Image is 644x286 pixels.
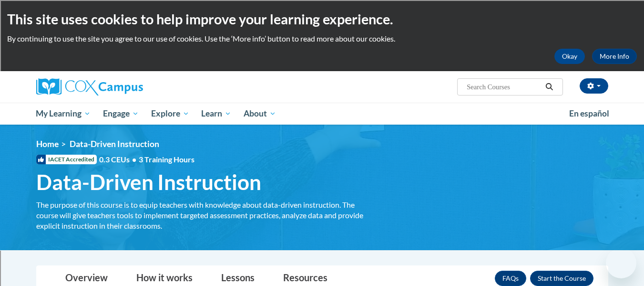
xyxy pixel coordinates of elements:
[103,108,139,119] span: Engage
[151,108,189,119] span: Explore
[563,104,615,124] a: En español
[466,81,542,93] input: Search Courses
[36,78,217,95] a: Cox Campus
[145,103,195,125] a: Explore
[606,248,636,278] iframe: Button to launch messaging window
[195,103,237,125] a: Learn
[36,155,97,164] span: IACET Accredited
[36,200,365,231] div: The purpose of this course is to equip teachers with knowledge about data-driven instruction. The...
[70,139,159,149] span: Data-Driven Instruction
[36,169,261,195] span: Data-Driven Instruction
[580,78,608,94] button: Account Settings
[36,78,143,95] img: Cox Campus
[201,108,231,119] span: Learn
[569,108,609,118] span: En español
[139,155,194,164] span: 3 Training Hours
[22,103,623,125] div: Main menu
[132,155,136,164] span: •
[97,103,145,125] a: Engage
[30,103,97,125] a: My Learning
[36,139,59,149] a: Home
[542,81,556,93] button: Search
[36,108,91,119] span: My Learning
[237,103,282,125] a: About
[99,154,194,165] span: 0.3 CEUs
[244,108,276,119] span: About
